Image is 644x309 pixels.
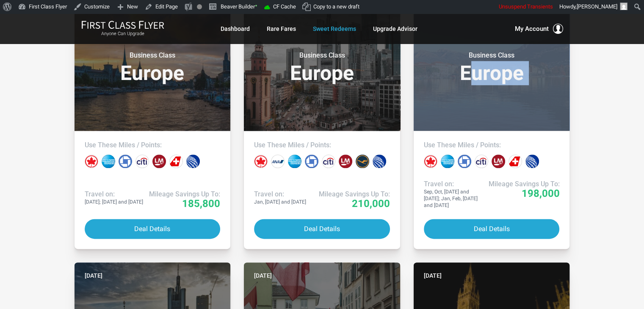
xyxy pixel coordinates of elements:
div: Chase points [119,154,132,168]
span: • [255,1,257,10]
div: All Nippon miles [271,154,285,168]
button: Deal Details [85,219,221,239]
a: First Class FlyerAnyone Can Upgrade [81,20,164,37]
h4: Use These Miles / Points: [85,141,221,149]
span: [PERSON_NAME] [577,3,617,10]
small: Business Class [269,51,375,60]
span: My Account [515,24,549,34]
a: Sweet Redeems [313,21,356,36]
div: Citi points [475,154,488,168]
div: Lufthansa miles [356,154,369,168]
a: Upgrade Advisor [373,21,417,36]
div: Air Canada miles [424,154,437,168]
h3: Europe [254,51,390,83]
button: Deal Details [424,219,560,239]
div: United miles [373,154,386,168]
div: Amex points [102,154,115,168]
button: Deal Details [254,219,390,239]
div: Swiss miles [509,154,522,168]
h3: Europe [424,51,560,83]
div: Chase points [458,154,471,168]
img: First Class Flyer [81,20,164,29]
small: Business Class [439,51,544,60]
div: Air Canada miles [85,154,98,168]
div: United miles [186,154,200,168]
span: Unsuspend Transients [499,3,553,10]
time: [DATE] [424,271,442,280]
div: Citi points [322,154,335,168]
div: LifeMiles [339,154,352,168]
div: United miles [525,154,539,168]
time: [DATE] [254,271,272,280]
a: Rare Fares [267,21,296,36]
small: Business Class [100,51,205,60]
div: Chase points [305,154,318,168]
button: My Account [515,24,563,34]
div: Amex points [288,154,301,168]
h4: Use These Miles / Points: [424,141,560,149]
h3: Europe [85,51,221,83]
time: [DATE] [85,271,102,280]
a: Dashboard [221,21,250,36]
small: Anyone Can Upgrade [81,31,164,37]
div: LifeMiles [492,154,505,168]
div: Air Canada miles [254,154,268,168]
div: LifeMiles [152,154,166,168]
div: Amex points [441,154,454,168]
div: Swiss miles [169,154,183,168]
h4: Use These Miles / Points: [254,141,390,149]
div: Citi points [135,154,149,168]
